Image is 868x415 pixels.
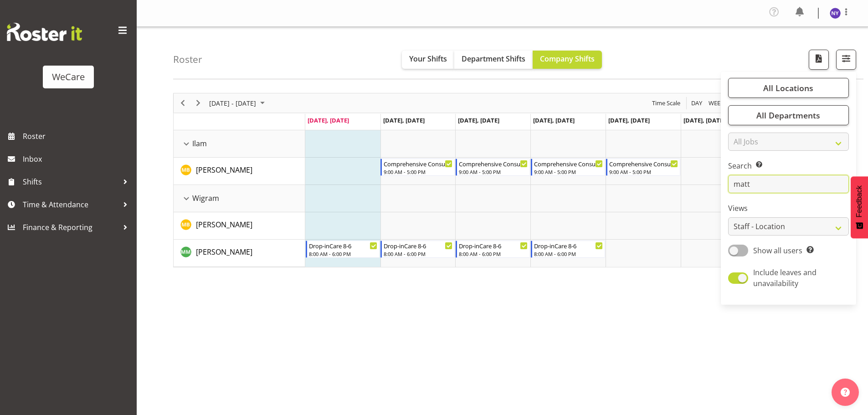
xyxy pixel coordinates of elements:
[309,241,378,250] div: Drop-inCare 8-6
[380,241,455,258] div: Matthew Mckenzie"s event - Drop-inCare 8-6 Begin From Tuesday, September 9, 2025 at 8:00:00 AM GM...
[173,93,832,267] div: Timeline Week of September 8, 2025
[383,116,425,124] span: [DATE], [DATE]
[192,193,219,204] span: Wigram
[728,203,849,214] label: Views
[173,54,202,65] h4: Roster
[23,152,132,166] span: Inbox
[309,250,378,257] div: 8:00 AM - 6:00 PM
[534,168,603,175] div: 9:00 AM - 5:00 PM
[651,97,682,109] button: Time Scale
[174,158,305,185] td: Matthew Brewer resource
[728,160,849,171] label: Search
[459,159,528,168] div: Comprehensive Consult
[651,97,681,109] span: Time Scale
[462,54,525,64] span: Department Shifts
[534,241,603,250] div: Drop-inCare 8-6
[841,388,850,397] img: help-xxl-2.png
[384,168,452,175] div: 9:00 AM - 5:00 PM
[196,220,252,230] span: [PERSON_NAME]
[608,116,650,124] span: [DATE], [DATE]
[409,54,447,64] span: Your Shifts
[308,116,349,124] span: [DATE], [DATE]
[533,116,575,124] span: [DATE], [DATE]
[384,241,452,250] div: Drop-inCare 8-6
[609,159,678,168] div: Comprehensive Consult
[402,51,454,69] button: Your Shifts
[175,93,190,113] div: Previous
[380,159,455,176] div: Matthew Brewer"s event - Comprehensive Consult Begin From Tuesday, September 9, 2025 at 9:00:00 A...
[459,241,528,250] div: Drop-inCare 8-6
[753,246,802,256] span: Show all users
[708,97,725,109] span: Week
[540,54,595,64] span: Company Shifts
[830,8,841,19] img: nikita-yates11241.jpg
[52,70,85,84] div: WeCare
[174,185,305,212] td: Wigram resource
[174,240,305,267] td: Matthew Mckenzie resource
[534,250,603,257] div: 8:00 AM - 6:00 PM
[609,168,678,175] div: 9:00 AM - 5:00 PM
[763,82,813,93] span: All Locations
[531,241,605,258] div: Matthew Mckenzie"s event - Drop-inCare 8-6 Begin From Thursday, September 11, 2025 at 8:00:00 AM ...
[196,246,252,257] a: [PERSON_NAME]
[384,250,452,257] div: 8:00 AM - 6:00 PM
[728,175,849,193] input: Search
[208,97,269,109] button: September 08 - 14, 2025
[196,219,252,230] a: [PERSON_NAME]
[454,51,533,69] button: Department Shifts
[809,50,829,70] button: Download a PDF of the roster according to the set date range.
[23,220,118,234] span: Finance & Reporting
[177,97,189,109] button: Previous
[306,241,380,258] div: Matthew Mckenzie"s event - Drop-inCare 8-6 Begin From Monday, September 8, 2025 at 8:00:00 AM GMT...
[384,159,452,168] div: Comprehensive Consult
[756,110,820,121] span: All Departments
[690,97,704,109] button: Timeline Day
[456,241,530,258] div: Matthew Mckenzie"s event - Drop-inCare 8-6 Begin From Wednesday, September 10, 2025 at 8:00:00 AM...
[683,116,725,124] span: [DATE], [DATE]
[459,168,528,175] div: 9:00 AM - 5:00 PM
[208,97,257,109] span: [DATE] - [DATE]
[23,198,118,211] span: Time & Attendance
[531,159,605,176] div: Matthew Brewer"s event - Comprehensive Consult Begin From Thursday, September 11, 2025 at 9:00:00...
[305,130,831,267] table: Timeline Week of September 8, 2025
[192,138,207,149] span: Ilam
[753,267,817,288] span: Include leaves and unavailability
[851,176,868,238] button: Feedback - Show survey
[174,212,305,240] td: Matthew Brewer resource
[534,159,603,168] div: Comprehensive Consult
[23,175,118,189] span: Shifts
[836,50,856,70] button: Filter Shifts
[190,93,206,113] div: Next
[456,159,530,176] div: Matthew Brewer"s event - Comprehensive Consult Begin From Wednesday, September 10, 2025 at 9:00:0...
[533,51,602,69] button: Company Shifts
[728,105,849,125] button: All Departments
[606,159,680,176] div: Matthew Brewer"s event - Comprehensive Consult Begin From Friday, September 12, 2025 at 9:00:00 A...
[7,23,82,41] img: Rosterit website logo
[690,97,703,109] span: Day
[459,250,528,257] div: 8:00 AM - 6:00 PM
[174,130,305,158] td: Ilam resource
[196,165,252,175] span: [PERSON_NAME]
[196,164,252,175] a: [PERSON_NAME]
[707,97,726,109] button: Timeline Week
[23,129,132,143] span: Roster
[458,116,499,124] span: [DATE], [DATE]
[192,97,205,109] button: Next
[855,185,863,217] span: Feedback
[728,78,849,98] button: All Locations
